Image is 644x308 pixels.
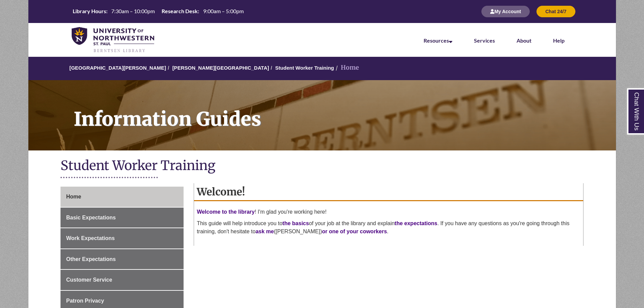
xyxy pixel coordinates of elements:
strong: the expectations [395,220,437,226]
th: Research Desk: [159,7,200,15]
a: Help [553,37,565,44]
a: My Account [481,8,530,14]
a: Other Expectations [61,249,184,269]
p: ! I'm glad you're working here! [197,208,580,216]
span: 9:00am – 5:00pm [203,8,244,14]
button: Chat 24/7 [536,6,575,17]
h1: Student Worker Training [61,157,584,175]
span: 7:30am – 10:00pm [111,8,155,14]
a: Customer Service [61,270,184,290]
a: About [517,37,531,44]
span: Patron Privacy [66,298,104,304]
p: This guide will help introduce you to of your job at the library and explain . If you have any qu... [197,219,580,236]
a: Home [61,187,184,207]
span: Work Expectations [66,235,115,241]
a: Services [474,37,495,44]
a: Resources [424,37,452,44]
a: [GEOGRAPHIC_DATA][PERSON_NAME] [69,65,166,71]
a: Information Guides [28,80,616,150]
span: Other Expectations [66,256,116,262]
th: Library Hours: [70,7,109,15]
li: Home [334,63,359,73]
span: Customer Service [66,277,112,283]
a: Student Worker Training [275,65,334,71]
a: Work Expectations [61,228,184,248]
strong: or one of your coworkers [322,229,387,234]
img: UNWSP Library Logo [72,27,154,53]
h2: Welcome! [194,183,583,201]
a: Basic Expectations [61,208,184,228]
h1: Information Guides [66,80,616,142]
button: My Account [481,6,530,17]
strong: the basics [283,220,309,226]
span: Basic Expectations [66,215,116,220]
table: Hours Today [70,7,246,15]
a: Chat 24/7 [536,8,575,14]
strong: Welcome to the library [197,209,255,215]
a: Hours Today [70,7,246,16]
a: [PERSON_NAME][GEOGRAPHIC_DATA] [172,65,269,71]
strong: ask me [256,229,274,234]
span: Home [66,194,81,199]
